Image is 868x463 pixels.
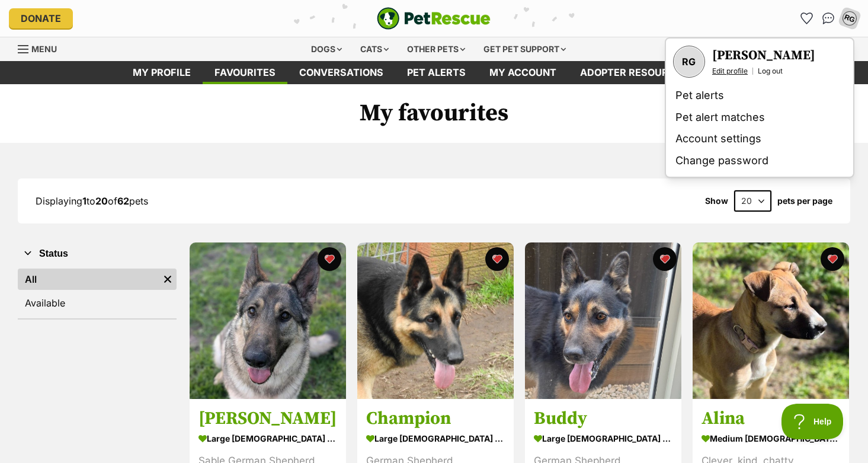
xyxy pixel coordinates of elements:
[534,430,672,448] div: large [DEMOGRAPHIC_DATA] Dog
[18,266,177,318] div: Status
[485,247,509,271] button: favourite
[702,430,840,448] div: medium [DEMOGRAPHIC_DATA] Dog
[842,11,857,26] div: RG
[287,61,395,84] a: conversations
[797,9,859,28] ul: Account quick links
[671,85,848,107] a: Pet alerts
[653,247,677,271] button: favourite
[712,47,815,64] h3: [PERSON_NAME]
[837,6,861,30] button: My account
[9,8,73,28] a: Donate
[352,37,397,61] div: Cats
[198,408,337,430] h3: [PERSON_NAME]
[712,47,815,64] a: Your profile
[190,242,346,399] img: Rosa
[366,430,505,448] div: large [DEMOGRAPHIC_DATA] Dog
[121,61,203,84] a: My profile
[377,7,491,30] img: logo-e224e6f780fb5917bec1dbf3a21bbac754714ae5b6737aabdf751b685950b380.svg
[399,37,473,61] div: Other pets
[203,61,287,84] a: Favourites
[18,37,65,59] a: Menu
[82,195,87,207] strong: 1
[702,408,840,430] h3: Alina
[712,66,748,76] a: Edit profile
[357,242,514,399] img: Champion
[318,247,341,271] button: favourite
[758,66,783,76] a: Log out
[568,61,700,84] a: Adopter resources
[534,408,672,430] h3: Buddy
[671,107,848,129] a: Pet alert matches
[18,269,159,290] a: All
[821,247,844,271] button: favourite
[303,37,350,61] div: Dogs
[117,195,129,207] strong: 62
[18,246,177,261] button: Status
[693,242,849,399] img: Alina
[475,37,574,61] div: Get pet support
[525,242,681,399] img: Buddy
[797,9,816,28] a: Favourites
[366,408,505,430] h3: Champion
[671,128,848,150] a: Account settings
[377,7,491,30] a: PetRescue
[31,44,57,54] span: Menu
[395,61,478,84] a: Pet alerts
[705,196,728,206] span: Show
[36,195,148,207] span: Displaying to of pets
[822,12,835,24] img: chat-41dd97257d64d25036548639549fe6c8038ab92f7586957e7f3b1b290dea8141.svg
[159,269,177,290] a: Remove filter
[673,46,705,78] a: Your profile
[95,195,108,207] strong: 20
[18,292,177,314] a: Available
[671,150,848,172] a: Change password
[777,196,832,206] label: pets per page
[781,404,844,439] iframe: Help Scout Beacon - Open
[478,61,568,84] a: My account
[819,9,838,28] a: Conversations
[674,47,704,76] div: RG
[198,430,337,448] div: large [DEMOGRAPHIC_DATA] Dog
